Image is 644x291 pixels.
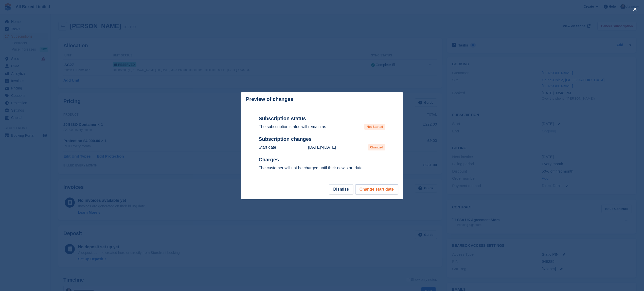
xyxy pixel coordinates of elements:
[329,184,353,194] button: Dismiss
[364,124,385,130] span: Not Started
[259,136,385,142] h2: Subscription changes
[259,115,385,122] h2: Subscription status
[323,145,336,149] time: 2025-08-21 23:00:00 UTC
[246,96,293,102] p: Preview of changes
[259,165,385,171] p: The customer will not be charged until their new start date.
[259,144,276,150] p: Start date
[259,157,385,163] h2: Charges
[631,5,639,13] button: close
[355,184,398,194] button: Change start date
[259,124,326,130] p: The subscription status will remain as
[308,144,336,150] p: >
[308,145,321,149] time: 2025-08-23 00:00:00 UTC
[368,144,385,150] span: Changed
